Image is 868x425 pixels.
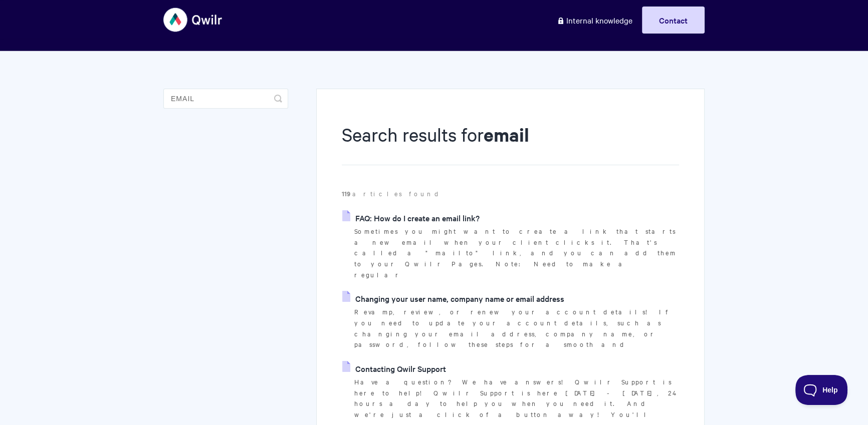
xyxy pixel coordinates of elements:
p: Revamp, review, or renew your account details! If you need to update your account details, such a... [354,306,679,350]
strong: email [484,122,529,147]
a: Internal knowledge [549,7,640,34]
p: Have a question? We have answers! Qwilr Support is here to help! Qwilr Support is here [DATE] - [... [354,376,679,420]
h1: Search results for [342,122,679,165]
strong: 119 [342,189,352,198]
img: Qwilr Help Center [163,1,223,39]
a: Contacting Qwilr Support [342,361,446,376]
p: Sometimes you might want to create a link that starts a new email when your client clicks it. Tha... [354,226,679,280]
a: Contact [642,7,705,34]
iframe: Toggle Customer Support [795,375,848,405]
a: Changing your user name, company name or email address [342,291,564,306]
a: FAQ: How do I create an email link? [342,210,480,225]
input: Search [163,89,288,109]
p: articles found [342,188,679,199]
